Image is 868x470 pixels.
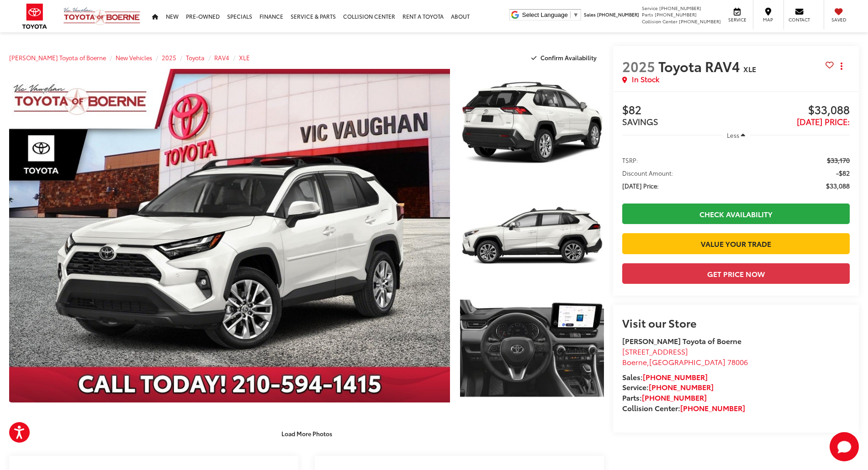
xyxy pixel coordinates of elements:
[758,16,778,23] span: Map
[829,16,849,23] span: Saved
[827,156,850,165] span: $33,170
[622,392,707,402] strong: Parts:
[63,7,141,26] img: Vic Vaughan Toyota of Boerne
[826,181,850,190] span: $33,088
[830,432,859,461] button: Toggle Chat Window
[622,356,748,367] span: ,
[622,335,741,346] strong: [PERSON_NAME] Toyota of Boerne
[622,181,659,190] span: [DATE] Price:
[622,381,714,392] strong: Service:
[526,50,604,66] button: Confirm Availability
[622,168,673,178] span: Discount Amount:
[622,233,850,254] a: Value Your Trade
[522,11,568,18] span: Select Language
[727,16,747,23] span: Service
[214,53,229,62] a: RAV4
[642,5,658,11] span: Service
[459,293,605,403] img: 2025 Toyota RAV4 XLE
[722,127,750,143] button: Less
[679,18,721,25] span: [PHONE_NUMBER]
[680,402,745,413] a: [PHONE_NUMBER]
[460,182,604,289] a: Expand Photo 2
[836,168,850,178] span: -$82
[460,69,604,177] a: Expand Photo 1
[459,181,605,291] img: 2025 Toyota RAV4 XLE
[743,63,756,74] span: XLE
[797,115,850,127] span: [DATE] Price:
[727,131,739,139] span: Less
[622,371,708,382] strong: Sales:
[622,346,748,367] a: [STREET_ADDRESS] Boerne,[GEOGRAPHIC_DATA] 78006
[622,156,638,165] span: TSRP:
[5,67,454,404] img: 2025 Toyota RAV4 XLE
[622,115,658,127] span: SAVINGS
[597,11,639,18] span: [PHONE_NUMBER]
[643,371,708,382] a: [PHONE_NUMBER]
[622,317,850,329] h2: Visit our Store
[573,11,579,18] span: ▼
[9,53,106,62] a: [PERSON_NAME] Toyota of Boerne
[162,53,176,62] a: 2025
[727,356,748,367] span: 78006
[116,53,152,62] a: New Vehicles
[460,294,604,402] a: Expand Photo 3
[622,204,850,224] a: Check Availability
[622,104,736,117] span: $82
[642,392,707,402] a: [PHONE_NUMBER]
[841,63,842,70] span: dropdown dots
[632,74,659,84] span: In Stock
[830,432,859,461] svg: Start Chat
[789,16,810,23] span: Contact
[622,346,688,356] span: [STREET_ADDRESS]
[239,53,250,62] a: XLE
[522,11,579,18] a: Select Language​
[540,53,597,62] span: Confirm Availability
[642,11,653,18] span: Parts
[9,69,450,402] a: Expand Photo 0
[642,18,677,25] span: Collision Center
[186,53,205,62] a: Toyota
[622,56,655,76] span: 2025
[622,263,850,284] button: Get Price Now
[622,356,647,367] span: Boerne
[584,11,596,18] span: Sales
[736,104,850,117] span: $33,088
[649,356,725,367] span: [GEOGRAPHIC_DATA]
[622,402,745,413] strong: Collision Center:
[658,56,743,76] span: Toyota RAV4
[459,68,605,178] img: 2025 Toyota RAV4 XLE
[655,11,697,18] span: [PHONE_NUMBER]
[275,426,339,442] button: Load More Photos
[659,5,701,11] span: [PHONE_NUMBER]
[834,58,850,74] button: Actions
[649,381,714,392] a: [PHONE_NUMBER]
